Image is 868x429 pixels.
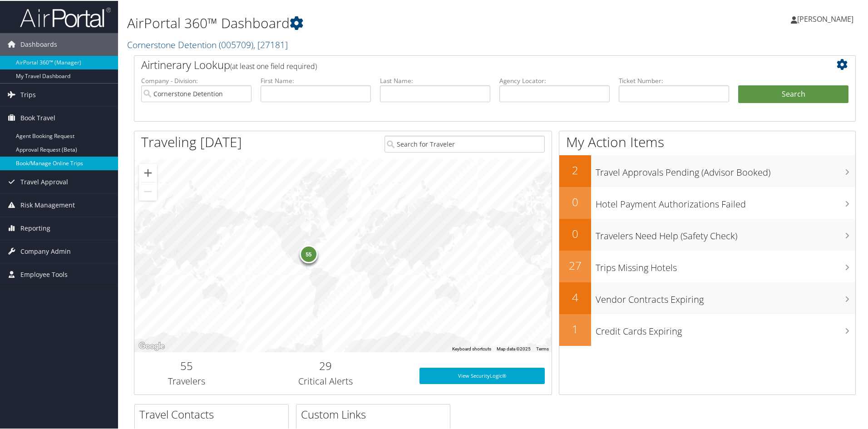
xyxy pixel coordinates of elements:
[559,186,855,218] a: 0Hotel Payment Authorizations Failed
[499,75,610,84] label: Agency Locator:
[246,357,406,373] h2: 29
[559,225,591,241] h2: 0
[536,345,549,350] a: Terms (opens in new tab)
[559,289,591,304] h2: 4
[139,406,288,421] h2: Travel Contacts
[139,182,157,200] button: Zoom out
[127,38,288,50] a: Cornerstone Detention
[419,367,545,383] a: View SecurityLogic®
[301,406,450,421] h2: Custom Links
[246,374,406,387] h3: Critical Alerts
[219,38,253,50] span: ( 005709 )
[141,357,232,373] h2: 55
[596,320,855,337] h3: Credit Cards Expiring
[619,75,729,84] label: Ticket Number:
[253,38,288,50] span: , [ 27181 ]
[791,5,863,32] a: [PERSON_NAME]
[141,132,242,151] h1: Traveling [DATE]
[137,340,167,351] img: Google
[230,60,317,70] span: (at least one field required)
[20,216,50,239] span: Reporting
[738,84,848,103] button: Search
[20,170,68,192] span: Travel Approval
[141,374,232,387] h3: Travelers
[20,83,36,105] span: Trips
[137,340,167,351] a: Open this area in Google Maps (opens a new window)
[497,345,531,350] span: Map data ©2025
[20,193,75,216] span: Risk Management
[596,192,855,210] h3: Hotel Payment Authorizations Failed
[596,161,855,178] h3: Travel Approvals Pending (Advisor Booked)
[141,56,789,72] h2: Airtinerary Lookup
[559,250,855,281] a: 27Trips Missing Hotels
[20,262,68,285] span: Employee Tools
[596,224,855,242] h3: Travelers Need Help (Safety Check)
[139,163,157,181] button: Zoom in
[20,6,111,27] img: airportal-logo.png
[559,313,855,345] a: 1Credit Cards Expiring
[559,321,591,336] h2: 1
[141,75,252,84] label: Company - Division:
[20,106,55,128] span: Book Travel
[452,345,491,351] button: Keyboard shortcuts
[559,162,591,177] h2: 2
[385,135,545,152] input: Search for Traveler
[261,75,371,84] label: First Name:
[559,193,591,209] h2: 0
[20,239,71,262] span: Company Admin
[559,218,855,250] a: 0Travelers Need Help (Safety Check)
[596,288,855,305] h3: Vendor Contracts Expiring
[559,154,855,186] a: 2Travel Approvals Pending (Advisor Booked)
[559,132,855,151] h1: My Action Items
[797,13,853,23] span: [PERSON_NAME]
[596,256,855,273] h3: Trips Missing Hotels
[127,13,617,32] h1: AirPortal 360™ Dashboard
[299,244,317,262] div: 55
[559,257,591,272] h2: 27
[380,75,490,84] label: Last Name:
[20,32,57,55] span: Dashboards
[559,281,855,313] a: 4Vendor Contracts Expiring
